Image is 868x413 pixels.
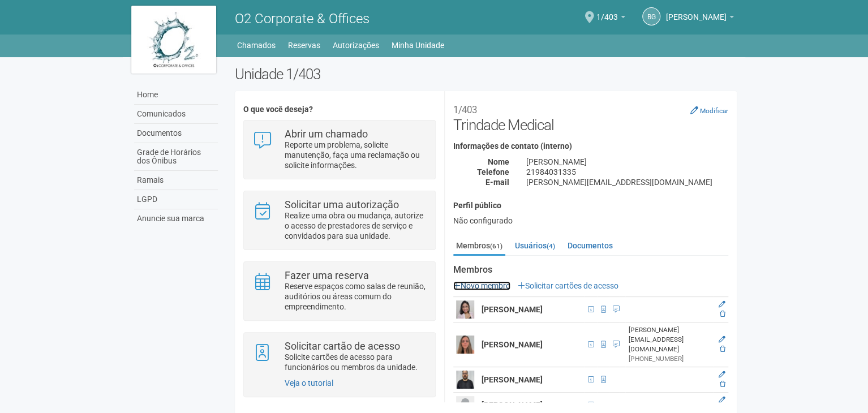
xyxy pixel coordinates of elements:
small: (4) [547,242,555,250]
div: [PHONE_NUMBER] [628,354,711,364]
a: Documentos [565,237,616,254]
a: Fazer uma reserva Reserve espaços como salas de reunião, auditórios ou áreas comum do empreendime... [252,270,426,312]
a: Novo membro [453,281,510,290]
small: (61) [490,242,502,250]
img: user.png [456,300,474,319]
strong: Solicitar uma autorização [285,199,399,210]
a: Ramais [134,171,218,190]
strong: Solicitar cartão de acesso [285,340,400,352]
a: Editar membro [719,300,725,308]
a: LGPD [134,190,218,209]
strong: Abrir um chamado [285,128,368,140]
a: Membros(61) [453,237,505,256]
small: Modificar [700,107,728,115]
a: Grade de Horários dos Ônibus [134,143,218,171]
a: Excluir membro [720,380,725,388]
a: Minha Unidade [392,37,444,53]
a: Editar membro [719,335,725,343]
strong: Telefone [477,167,509,177]
span: O2 Corporate & Offices [235,11,369,27]
a: Chamados [237,37,276,53]
img: user.png [456,371,474,389]
a: Editar membro [719,371,725,378]
h2: Trindade Medical [453,100,728,134]
a: [PERSON_NAME] [666,14,734,23]
strong: [PERSON_NAME] [482,305,543,314]
a: Autorizações [333,37,379,53]
a: Excluir membro [720,345,725,353]
a: Abrir um chamado Reporte um problema, solicite manutenção, faça uma reclamação ou solicite inform... [252,129,426,170]
a: Documentos [134,124,218,143]
img: user.png [456,335,474,354]
h4: O que você deseja? [243,105,435,114]
a: BG [642,7,660,25]
h4: Informações de contato (interno) [453,142,728,150]
span: Bruna Garrido [666,2,727,21]
span: 1/403 [596,2,618,21]
a: Editar membro [719,396,725,404]
p: Solicite cartões de acesso para funcionários ou membros da unidade. [285,352,427,372]
a: Solicitar cartões de acesso [518,281,618,290]
div: [PERSON_NAME] [518,157,737,167]
a: Modificar [690,106,728,115]
strong: [PERSON_NAME] [482,375,543,384]
p: Reporte um problema, solicite manutenção, faça uma reclamação ou solicite informações. [285,140,427,170]
small: 1/403 [453,104,477,115]
a: Excluir membro [720,310,725,318]
a: 1/403 [596,14,625,23]
strong: E-mail [485,178,509,187]
a: Solicitar uma autorização Realize uma obra ou mudança, autorize o acesso de prestadores de serviç... [252,200,426,241]
div: [PERSON_NAME][EMAIL_ADDRESS][DOMAIN_NAME] [518,177,737,187]
a: Usuários(4) [512,237,558,254]
div: Não configurado [453,216,728,226]
div: [PERSON_NAME][EMAIL_ADDRESS][DOMAIN_NAME] [628,325,711,354]
a: Home [134,85,218,105]
img: logo.jpg [131,6,216,74]
strong: Membros [453,265,728,275]
h2: Unidade 1/403 [235,66,737,83]
a: Anuncie sua marca [134,209,218,228]
a: Reservas [288,37,320,53]
a: Solicitar cartão de acesso Solicite cartões de acesso para funcionários ou membros da unidade. [252,341,426,372]
p: Reserve espaços como salas de reunião, auditórios ou áreas comum do empreendimento. [285,281,427,312]
strong: Fazer uma reserva [285,269,369,281]
a: Veja o tutorial [285,378,333,388]
p: Realize uma obra ou mudança, autorize o acesso de prestadores de serviço e convidados para sua un... [285,210,427,241]
div: 21984031335 [518,167,737,177]
h4: Perfil público [453,201,728,210]
strong: [PERSON_NAME] [482,401,543,410]
strong: [PERSON_NAME] [482,340,543,349]
a: Comunicados [134,105,218,124]
strong: Nome [488,157,509,166]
